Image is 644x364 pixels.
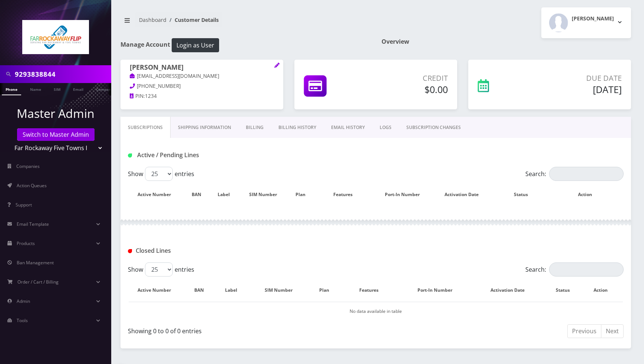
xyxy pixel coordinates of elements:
[128,152,286,159] h1: Active / Pending Lines
[271,117,324,138] a: Billing History
[137,83,181,89] span: [PHONE_NUMBER]
[369,84,448,95] h5: $0.00
[120,38,370,52] h1: Manage Account
[601,324,624,338] a: Next
[128,324,370,335] div: Showing 0 to 0 of 0 entries
[188,184,213,205] th: BAN
[166,16,219,24] li: Customer Details
[145,262,173,277] select: Showentries
[145,167,173,181] select: Showentries
[128,262,194,277] label: Show entries
[92,83,117,95] a: Company
[172,38,219,52] button: Login as User
[529,73,622,84] p: Due Date
[129,302,623,321] td: No data available in table
[476,279,547,301] th: Activation Date: activate to sort column ascending
[2,83,21,95] a: Phone
[549,262,624,277] input: Search:
[436,184,495,205] th: Activation Date
[399,117,468,138] a: SUBSCRIPTION CHANGES
[15,67,109,81] input: Search in Company
[292,184,317,205] th: Plan
[129,184,187,205] th: Active Number
[572,16,614,22] h2: [PERSON_NAME]
[17,128,95,141] a: Switch to Master Admin
[17,240,35,246] span: Products
[50,83,64,95] a: SIM
[369,73,448,84] p: Credit
[372,117,399,138] a: LOGS
[495,184,554,205] th: Status
[16,202,32,208] span: Support
[238,117,271,138] a: Billing
[130,73,219,80] a: [EMAIL_ADDRESS][DOMAIN_NAME]
[17,221,49,227] span: Email Template
[377,184,435,205] th: Port-In Number
[214,184,241,205] th: Label
[188,279,218,301] th: BAN: activate to sort column ascending
[128,153,132,158] img: Active / Pending Lines
[541,7,631,38] button: [PERSON_NAME]
[324,117,372,138] a: EMAIL HISTORY
[17,259,54,266] span: Ban Management
[128,167,194,181] label: Show entries
[548,279,585,301] th: Status: activate to sort column ascending
[17,182,47,189] span: Action Queues
[130,63,274,72] h1: [PERSON_NAME]
[17,279,59,285] span: Order / Cart / Billing
[170,40,219,49] a: Login as User
[130,93,145,100] a: PIN:
[403,279,475,301] th: Port-In Number: activate to sort column ascending
[120,117,171,138] a: Subscriptions
[129,279,187,301] th: Active Number: activate to sort column descending
[567,324,601,338] a: Previous
[343,279,402,301] th: Features: activate to sort column ascending
[218,279,251,301] th: Label: activate to sort column ascending
[549,167,624,181] input: Search:
[529,84,622,95] h5: [DATE]
[313,279,343,301] th: Plan: activate to sort column ascending
[525,167,624,181] label: Search:
[128,247,286,254] h1: Closed Lines
[139,16,166,23] a: Dashboard
[585,279,623,301] th: Action : activate to sort column ascending
[317,184,376,205] th: Features
[17,298,30,304] span: Admin
[16,163,40,169] span: Companies
[171,117,238,138] a: Shipping Information
[26,83,45,95] a: Name
[145,93,157,99] span: 1234
[69,83,87,95] a: Email
[242,184,291,205] th: SIM Number
[525,262,624,277] label: Search:
[555,184,623,205] th: Action
[22,20,89,54] img: Far Rockaway Five Towns Flip
[128,249,132,253] img: Closed Lines
[17,317,28,324] span: Tools
[382,38,631,45] h1: Overview
[120,12,370,33] nav: breadcrumb
[252,279,313,301] th: SIM Number: activate to sort column ascending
